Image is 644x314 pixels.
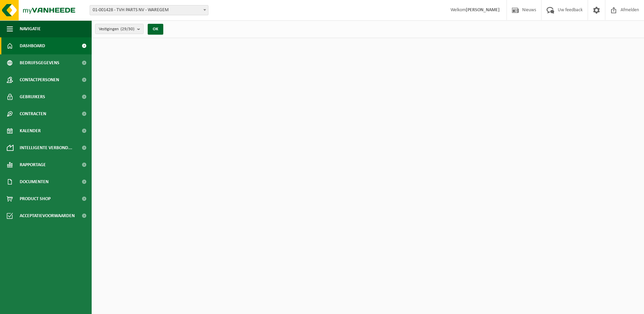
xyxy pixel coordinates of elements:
span: Rapportage [20,156,46,173]
span: Contactpersonen [20,71,59,88]
button: OK [148,24,163,35]
span: 01-001428 - TVH PARTS NV - WAREGEM [90,5,208,15]
span: Navigatie [20,20,41,37]
span: Documenten [20,173,49,190]
span: Contracten [20,105,46,122]
span: 01-001428 - TVH PARTS NV - WAREGEM [90,5,208,15]
span: Acceptatievoorwaarden [20,207,75,224]
span: Product Shop [20,190,51,207]
count: (29/30) [121,27,134,31]
span: Intelligente verbond... [20,139,72,156]
strong: [PERSON_NAME] [466,7,500,13]
span: Vestigingen [99,24,134,34]
span: Bedrijfsgegevens [20,54,59,71]
span: Gebruikers [20,88,45,105]
span: Dashboard [20,37,45,54]
button: Vestigingen(29/30) [95,24,144,34]
span: Kalender [20,122,41,139]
